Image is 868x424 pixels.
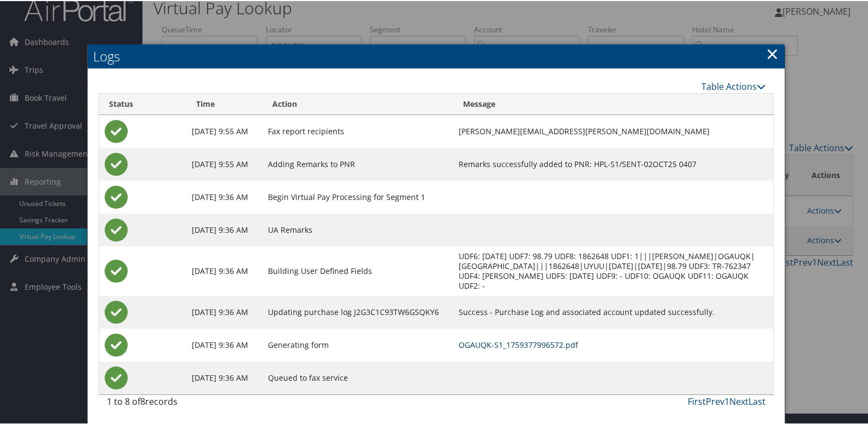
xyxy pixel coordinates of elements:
td: [DATE] 9:55 AM [186,147,262,180]
a: First [688,394,706,406]
td: [DATE] 9:55 AM [186,114,262,147]
td: Begin Virtual Pay Processing for Segment 1 [262,180,453,213]
td: [PERSON_NAME][EMAIL_ADDRESS][PERSON_NAME][DOMAIN_NAME] [453,114,773,147]
td: [DATE] 9:36 AM [186,213,262,245]
td: Adding Remarks to PNR [262,147,453,180]
a: Close [766,42,779,64]
td: Success - Purchase Log and associated account updated successfully. [453,295,773,328]
div: 1 to 8 of records [107,394,259,412]
td: Generating form [262,328,453,360]
td: Building User Defined Fields [262,245,453,295]
td: [DATE] 9:36 AM [186,295,262,328]
td: [DATE] 9:36 AM [186,328,262,360]
th: Action: activate to sort column ascending [262,93,453,114]
a: Prev [706,394,724,406]
th: Status: activate to sort column ascending [99,93,186,114]
a: Next [729,394,749,406]
th: Message: activate to sort column ascending [453,93,773,114]
a: Table Actions [701,79,766,91]
a: OGAUQK-S1_1759377996572.pdf [459,339,578,349]
th: Time: activate to sort column ascending [186,93,262,114]
a: 1 [724,394,729,406]
a: Last [749,394,766,406]
td: [DATE] 9:36 AM [186,180,262,213]
h2: Logs [88,43,785,67]
td: UA Remarks [262,213,453,245]
td: Fax report recipients [262,114,453,147]
td: UDF6: [DATE] UDF7: 98.79 UDF8: 1862648 UDF1: 1|||[PERSON_NAME]|OGAUQK|[GEOGRAPHIC_DATA]|||1862648... [453,245,773,295]
td: Queued to fax service [262,360,453,393]
td: [DATE] 9:36 AM [186,245,262,295]
td: [DATE] 9:36 AM [186,360,262,393]
td: Updating purchase log J2G3C1C93TW6GSQKY6 [262,295,453,328]
span: 8 [140,394,145,406]
td: Remarks successfully added to PNR: HPL-S1/SENT-02OCT25 0407 [453,147,773,180]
